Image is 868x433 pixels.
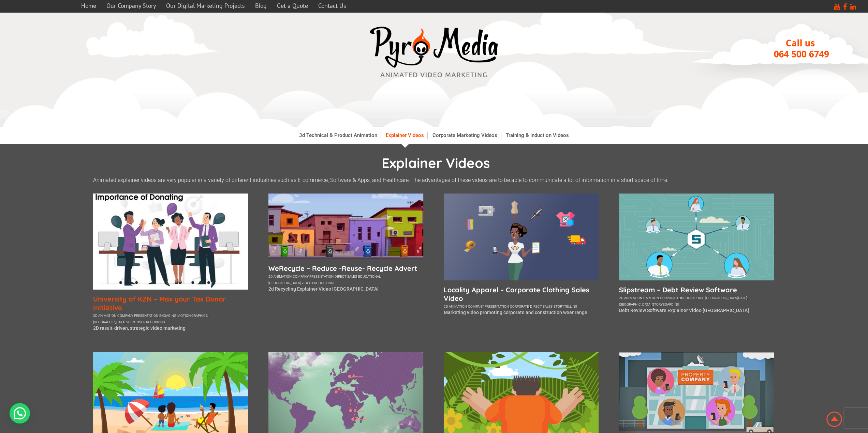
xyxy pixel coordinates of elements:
[366,23,502,83] a: video marketing media company westville durban logo
[680,296,704,300] a: infographics
[159,314,176,318] a: engaging
[444,305,467,308] a: 2d animation
[643,296,659,300] a: cartoon
[660,296,679,300] a: corporate
[705,296,747,300] a: [GEOGRAPHIC_DATA][DATE]
[177,314,208,318] a: motion graphics
[335,275,357,278] a: direct sales
[268,286,423,292] p: 2d Recycling Explainer Video [GEOGRAPHIC_DATA]
[444,285,599,303] a: Locality Apparel – Corporate Clothing Sales Video
[652,303,679,306] a: storyboarding
[444,310,599,315] p: Marketing video promoting corporate and construction wear range
[268,281,300,285] a: [GEOGRAPHIC_DATA]
[444,303,599,309] div: , , , ,
[93,177,775,183] p: Animated explainer videos are very popular in a variety of different industries such as E-commerc...
[93,295,248,312] a: University of KZN – Max your Tax Donor Initiative
[366,23,502,82] img: video marketing media company westville durban logo
[619,308,774,313] p: Debt Review Software Explainer Video [GEOGRAPHIC_DATA]
[268,275,292,278] a: 2d animation
[502,132,572,139] a: Training & Induction Videos
[268,264,423,273] a: WeRecycle – Reduce -Reuse- Recycle Advert
[117,314,158,318] a: company presentation
[429,132,501,139] a: Corporate Marketing Videos
[293,275,334,278] a: company presentation
[93,325,248,331] p: 2D result-driven, strategic video marketing
[382,132,428,139] a: Explainer Videos
[554,305,577,308] a: storytelling
[126,320,165,324] a: voice over recording
[619,294,774,307] div: , , , , , ,
[97,154,775,171] h1: Explainer Videos
[358,275,381,278] a: educational
[93,320,125,324] a: [GEOGRAPHIC_DATA]
[93,312,248,325] div: , , , , ,
[93,314,116,318] a: 2d animation
[619,296,642,300] a: 2d animation
[530,305,553,308] a: direct sales
[619,285,774,294] a: Slipstream – Debt Review Software
[301,281,334,285] a: video production
[825,410,843,428] img: Animation Studio South Africa
[296,132,381,139] a: 3d Technical & Product Animation
[619,303,651,306] a: [GEOGRAPHIC_DATA]
[268,273,423,285] div: , , , , ,
[468,305,509,308] a: company presentation
[510,305,529,308] a: corporate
